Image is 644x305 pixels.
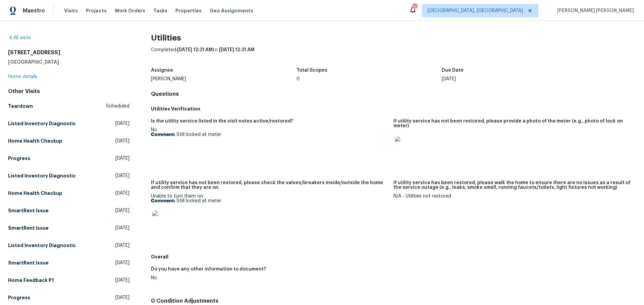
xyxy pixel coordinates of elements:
[151,77,297,81] div: [PERSON_NAME]
[8,225,49,231] h5: SmartRent Issue
[219,48,255,52] span: [DATE] 12:31 AM
[8,239,129,251] a: Listed Inventory Diagnostic[DATE]
[210,7,253,14] span: Geo Assignments
[8,292,129,304] a: Progress[DATE]
[151,199,175,203] b: Comment:
[8,120,76,127] h5: Listed Inventory Diagnostic
[428,7,523,14] span: [GEOGRAPHIC_DATA], [GEOGRAPHIC_DATA]
[115,225,129,231] span: [DATE]
[554,7,634,14] span: [PERSON_NAME] [PERSON_NAME]
[151,180,388,190] h5: If utility service has not been restored, please check the valves/breakers inside/outside the hom...
[153,8,167,13] span: Tasks
[393,119,631,128] h5: If utility service has not been restored, please provide a photo of the meter (e.g., photo of loc...
[8,277,54,284] h5: Home Feedback P1
[151,128,388,137] div: No
[8,170,129,182] a: Listed Inventory Diagnostic[DATE]
[8,135,129,147] a: Home Health Checkup[DATE]
[115,138,129,144] span: [DATE]
[8,294,30,301] h5: Progress
[115,294,129,301] span: [DATE]
[297,77,442,81] div: 0
[8,242,76,249] h5: Listed Inventory Diagnostic
[8,172,76,179] h5: Listed Inventory Diagnostic
[8,152,129,164] a: Progress[DATE]
[8,103,33,109] h5: Teardown
[8,274,129,286] a: Home Feedback P1[DATE]
[86,7,107,14] span: Projects
[151,105,636,112] h5: Utilities Verification
[8,88,129,95] div: Other Visits
[115,120,129,127] span: [DATE]
[115,277,129,284] span: [DATE]
[151,132,175,137] b: Comment:
[412,4,417,11] div: 2
[115,7,145,14] span: Work Orders
[442,68,464,73] h5: Due Date
[151,34,636,41] h2: Utilities
[8,187,129,199] a: Home Health Checkup[DATE]
[151,267,266,272] h5: Do you have any other information to document?
[115,190,129,197] span: [DATE]
[8,59,129,65] h5: [GEOGRAPHIC_DATA]
[8,207,49,214] h5: SmartRent Issue
[115,259,129,266] span: [DATE]
[297,68,327,73] h5: Total Scopes
[115,242,129,249] span: [DATE]
[442,77,587,81] div: [DATE]
[8,74,37,79] a: Home details
[151,199,388,203] p: Still locked at meter
[8,49,129,56] h2: [STREET_ADDRESS]
[8,35,31,40] a: All visits
[151,91,636,97] h4: Questions
[115,207,129,214] span: [DATE]
[151,298,636,304] h4: 0 Condition Adjustments
[8,257,129,269] a: SmartRent Issue[DATE]
[8,259,49,266] h5: SmartRent Issue
[8,100,129,112] a: TeardownScheduled
[106,103,129,109] span: Scheduled
[151,132,388,137] p: Still locked at meter
[23,7,45,14] span: Maestro
[393,180,631,190] h5: If utility service has been restored, please walk the home to ensure there are no issues as a res...
[8,118,129,130] a: Listed Inventory Diagnostic[DATE]
[115,172,129,179] span: [DATE]
[8,155,30,162] h5: Progress
[151,47,636,64] div: Completed: to
[8,190,62,197] h5: Home Health Checkup
[8,138,62,144] h5: Home Health Checkup
[8,205,129,217] a: SmartRent Issue[DATE]
[151,119,293,124] h5: Is the utility service listed in the visit notes active/restored?
[393,194,631,199] div: N/A - Utilities not restored
[115,155,129,162] span: [DATE]
[151,194,388,236] div: Unable to turn them on
[177,48,213,52] span: [DATE] 12:31 AM
[175,7,202,14] span: Properties
[151,253,636,260] h5: Overall
[8,222,129,234] a: SmartRent Issue[DATE]
[64,7,78,14] span: Visits
[151,276,388,280] div: No
[151,68,173,73] h5: Assignee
